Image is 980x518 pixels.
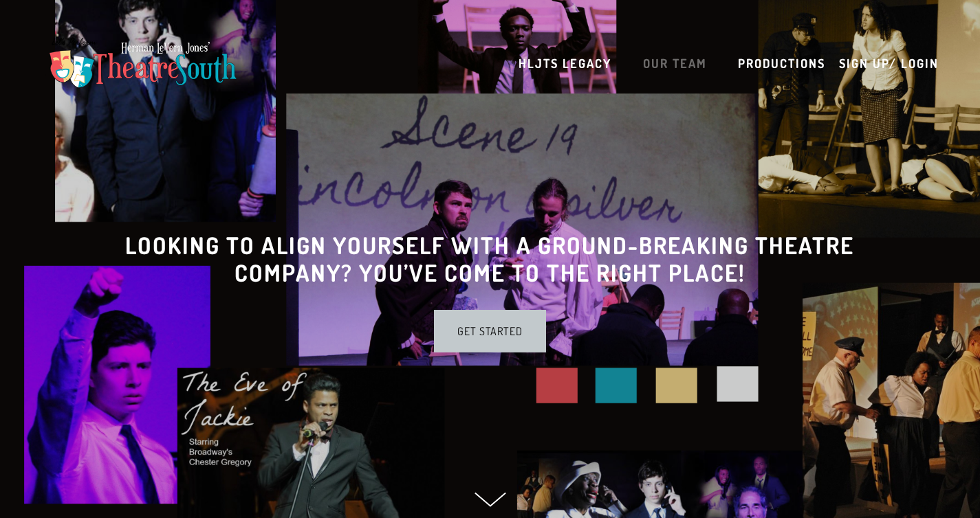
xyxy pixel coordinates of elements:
[434,310,547,352] a: Get Started
[738,49,825,77] a: Productions
[41,31,245,95] img: TheatreSouth
[125,230,860,287] strong: LOOKING TO ALIGN YOURSELF WITH A GROUND-BREAKING THEATRE COMPANY? YOU’VE COME TO THE RIGHT PLACE!
[643,49,707,77] a: Our Team
[519,49,611,77] a: HLJTS Legacy
[839,49,939,77] a: Sign up/ Login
